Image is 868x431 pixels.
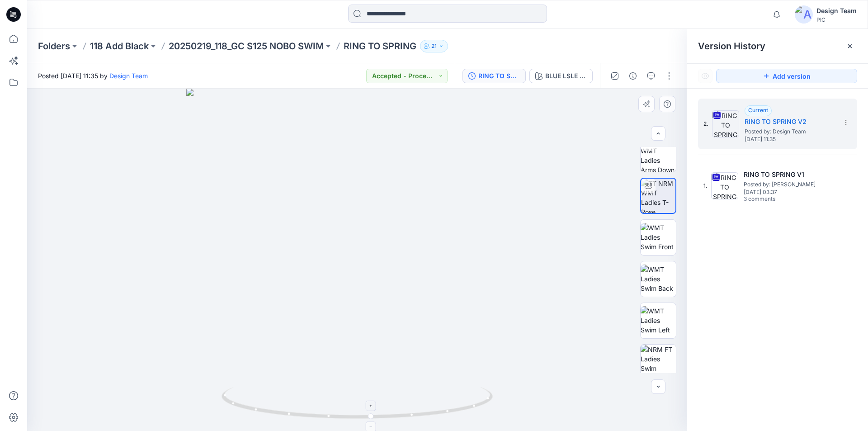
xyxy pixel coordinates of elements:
button: RING TO SPRING V2 [462,69,526,83]
img: WMT Ladies Swim Front [641,223,676,251]
div: PIC [816,16,857,23]
span: Version History [698,41,765,52]
h5: RING TO SPRING V2 [745,116,835,127]
button: 21 [420,40,448,52]
span: Posted by: Libby Wilson [744,180,834,189]
div: Design Team [816,5,857,16]
span: 3 comments [744,196,807,203]
img: NRM FT Ladies Swim Render [641,345,676,380]
span: [DATE] 03:37 [744,189,834,195]
button: Add version [716,69,857,83]
h5: RING TO SPRING V1 [744,169,834,180]
img: TT NRM WMT Ladies T-Pose [641,179,675,213]
span: 1. [703,182,708,190]
span: Posted [DATE] 11:35 by [38,71,148,81]
span: Posted by: Design Team [745,127,835,136]
a: Design Team [109,72,148,80]
img: WMT Ladies Swim Back [641,265,676,293]
button: BLUE LSLE (CRINKLE PLAID [529,69,593,83]
div: RING TO SPRING V2 [478,71,520,81]
p: 21 [431,41,437,51]
button: Show Hidden Versions [698,69,712,83]
span: 2. [703,120,708,128]
div: BLUE LSLE (CRINKLE PLAID [545,71,587,81]
img: avatar [795,5,813,24]
p: RING TO SPRING [344,40,416,52]
button: Close [846,43,854,50]
a: 118 Add Black [90,40,149,52]
button: Details [626,69,640,83]
img: TT NRM WMT Ladies Arms Down [641,137,676,172]
span: [DATE] 11:35 [745,136,835,142]
img: RING TO SPRING V2 [712,110,739,137]
a: 20250219_118_GC S125 NOBO SWIM [169,40,324,52]
img: RING TO SPRING V1 [711,172,738,199]
span: Current [748,107,768,114]
a: Folders [38,40,70,52]
img: WMT Ladies Swim Left [641,306,676,335]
